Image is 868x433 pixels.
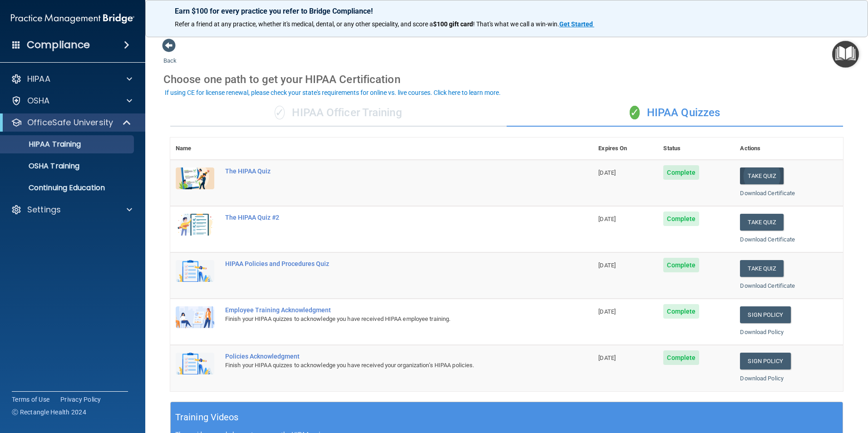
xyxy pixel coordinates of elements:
div: Employee Training Acknowledgment [225,306,547,314]
a: Privacy Policy [60,395,101,404]
span: ✓ [275,106,285,119]
th: Actions [735,138,843,160]
div: HIPAA Officer Training [170,99,507,127]
img: PMB logo [11,10,134,28]
p: OfficeSafe University [27,117,113,128]
strong: $100 gift card [433,20,473,28]
a: Terms of Use [12,395,49,404]
a: OSHA [11,95,132,106]
span: Ⓒ Rectangle Health 2024 [12,408,86,417]
span: [DATE] [598,169,616,176]
span: Complete [663,258,699,272]
span: [DATE] [598,216,616,222]
span: [DATE] [598,262,616,269]
p: OSHA Training [6,162,79,171]
div: Choose one path to get your HIPAA Certification [163,66,850,93]
span: [DATE] [598,354,616,361]
button: Open Resource Center [832,41,859,68]
span: Complete [663,165,699,180]
div: Policies Acknowledgment [225,353,547,360]
a: OfficeSafe University [11,117,132,128]
div: HIPAA Quizzes [507,99,843,127]
button: If using CE for license renewal, please check your state's requirements for online vs. live cours... [163,88,502,97]
span: ! That's what we call a win-win. [473,20,559,28]
th: Name [170,138,220,160]
a: Settings [11,204,132,215]
a: Download Certificate [740,282,795,289]
span: Complete [663,304,699,319]
h5: Training Videos [175,409,239,425]
div: The HIPAA Quiz #2 [225,214,547,221]
span: Complete [663,350,699,365]
span: Complete [663,212,699,226]
div: HIPAA Policies and Procedures Quiz [225,260,547,267]
a: HIPAA [11,74,132,84]
a: Download Certificate [740,190,795,197]
p: OSHA [27,95,50,106]
span: [DATE] [598,308,616,315]
div: Finish your HIPAA quizzes to acknowledge you have received HIPAA employee training. [225,314,547,325]
div: Finish your HIPAA quizzes to acknowledge you have received your organization’s HIPAA policies. [225,360,547,371]
th: Expires On [593,138,658,160]
a: Download Policy [740,329,784,335]
button: Take Quiz [740,260,784,277]
p: Settings [27,204,61,215]
a: Get Started [559,20,594,28]
a: Sign Policy [740,306,790,323]
button: Take Quiz [740,214,784,231]
a: Sign Policy [740,353,790,369]
th: Status [658,138,735,160]
span: Refer a friend at any practice, whether it's medical, dental, or any other speciality, and score a [175,20,433,28]
p: Earn $100 for every practice you refer to Bridge Compliance! [175,7,838,15]
div: The HIPAA Quiz [225,167,547,175]
span: ✓ [630,106,640,119]
div: If using CE for license renewal, please check your state's requirements for online vs. live cours... [165,89,501,96]
a: Download Certificate [740,236,795,243]
a: Download Policy [740,375,784,382]
p: Continuing Education [6,183,130,192]
p: HIPAA [27,74,50,84]
h4: Compliance [27,39,90,51]
button: Take Quiz [740,167,784,184]
strong: Get Started [559,20,593,28]
p: HIPAA Training [6,140,81,149]
a: Back [163,46,177,64]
